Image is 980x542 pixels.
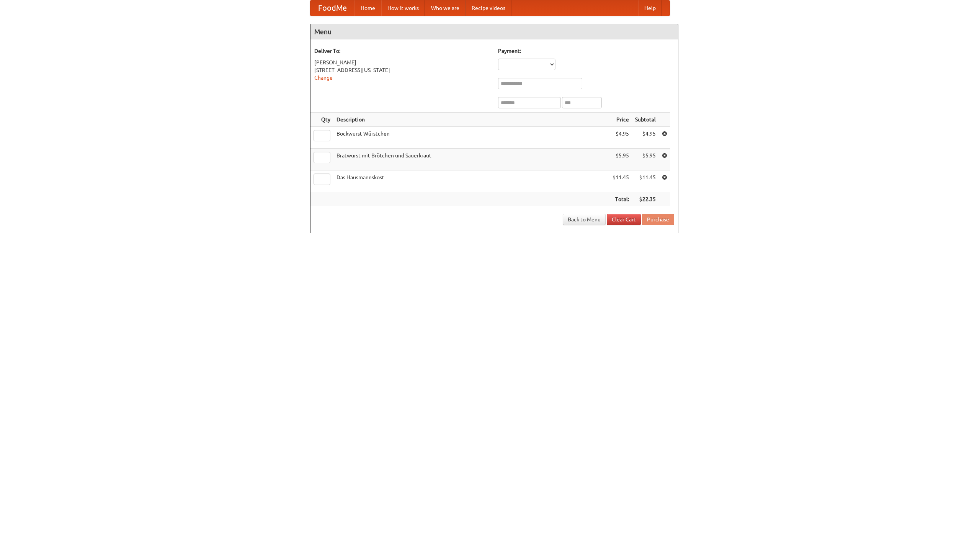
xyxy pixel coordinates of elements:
[632,192,659,206] th: $22.35
[632,170,659,192] td: $11.45
[632,149,659,170] td: $5.95
[354,0,381,16] a: Home
[609,170,632,192] td: $11.45
[609,113,632,127] th: Price
[632,113,659,127] th: Subtotal
[310,113,333,127] th: Qty
[465,0,511,16] a: Recipe videos
[425,0,465,16] a: Who we are
[563,214,606,225] a: Back to Menu
[642,214,674,225] button: Purchase
[381,0,425,16] a: How it works
[638,0,662,16] a: Help
[609,127,632,149] td: $4.95
[607,214,641,225] a: Clear Cart
[333,113,609,127] th: Description
[333,149,609,170] td: Bratwurst mit Brötchen und Sauerkraut
[314,75,333,81] a: Change
[310,24,678,39] h4: Menu
[314,59,490,66] div: [PERSON_NAME]
[609,149,632,170] td: $5.95
[314,47,490,55] h5: Deliver To:
[333,170,609,192] td: Das Hausmannskost
[314,66,490,74] div: [STREET_ADDRESS][US_STATE]
[498,47,674,55] h5: Payment:
[310,0,354,16] a: FoodMe
[632,127,659,149] td: $4.95
[333,127,609,149] td: Bockwurst Würstchen
[609,192,632,206] th: Total:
